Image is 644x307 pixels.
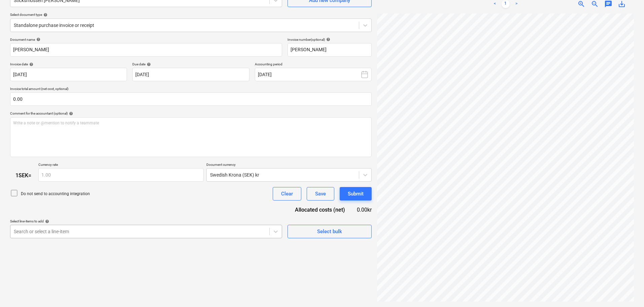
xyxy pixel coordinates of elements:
[10,219,282,223] div: Select line-items to add
[10,111,372,116] div: Comment for the accountant (optional)
[38,162,204,168] p: Currency rate
[145,62,151,66] span: help
[287,225,372,238] button: Select bulk
[28,62,33,66] span: help
[10,92,372,106] input: Invoice total amount (net cost, optional)
[325,37,330,41] span: help
[10,62,127,66] div: Invoice date
[284,206,356,214] div: Allocated costs (net)
[255,62,372,68] p: Accounting period
[10,87,372,92] p: Invoice total amount (net cost, optional)
[340,187,372,201] button: Submit
[42,13,47,17] span: help
[44,219,49,223] span: help
[132,62,249,66] div: Due date
[10,37,282,42] div: Document name
[255,68,372,81] button: [DATE]
[10,68,127,81] input: Invoice date not specified
[348,189,364,198] div: Submit
[10,12,372,17] div: Select document type
[281,189,293,198] div: Clear
[317,227,342,236] div: Select bulk
[356,206,372,214] div: 0.00kr
[21,191,90,197] p: Do not send to accounting integration
[206,162,372,168] p: Document currency
[10,43,282,57] input: Document name
[287,37,372,42] div: Invoice number (optional)
[68,112,73,116] span: help
[273,187,301,201] button: Clear
[315,189,326,198] div: Save
[10,172,38,179] div: 1 SEK =
[307,187,334,201] button: Save
[132,68,249,81] input: Due date not specified
[35,37,40,41] span: help
[610,275,644,307] iframe: Chat Widget
[287,43,372,57] input: Invoice number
